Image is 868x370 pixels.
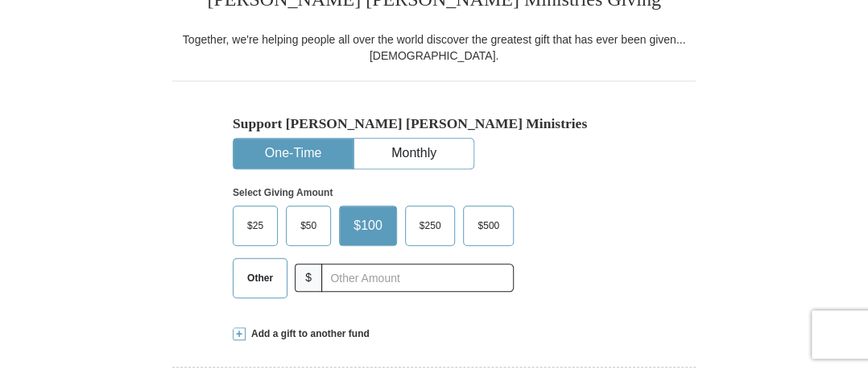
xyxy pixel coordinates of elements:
[411,214,449,238] span: $250
[239,266,281,290] span: Other
[292,214,324,238] span: $50
[345,214,391,238] span: $100
[234,139,353,168] button: One-Time
[354,139,473,168] button: Monthly
[469,214,507,238] span: $500
[233,115,635,132] h5: Support [PERSON_NAME] [PERSON_NAME] Ministries
[246,327,370,341] span: Add a gift to another fund
[172,31,696,64] div: Together, we're helping people all over the world discover the greatest gift that has ever been g...
[321,264,514,292] input: Other Amount
[295,264,322,292] span: $
[239,214,271,238] span: $25
[233,187,333,198] strong: Select Giving Amount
